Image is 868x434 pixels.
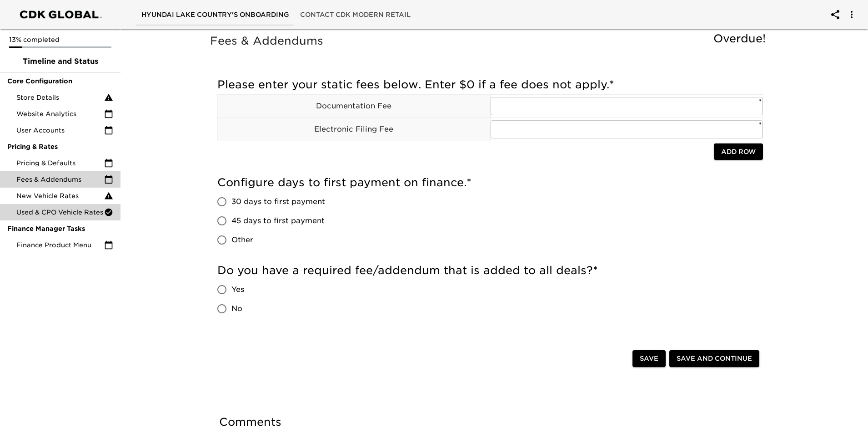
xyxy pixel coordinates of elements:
[231,303,242,314] span: No
[231,235,253,245] span: Other
[231,284,244,295] span: Yes
[841,4,863,26] button: account of current user
[231,196,325,207] span: 30 days to first payment
[7,56,113,67] span: Timeline and Status
[231,215,325,226] span: 45 days to first payment
[721,146,756,158] span: Add Row
[217,77,763,92] h5: Please enter your static fees below. Enter $0 if a fee does not apply.
[219,415,761,429] h5: Comments
[217,263,763,278] h5: Do you have a required fee/addendum that is added to all deals?
[218,101,490,112] p: Documentation Fee
[714,143,763,160] button: Add Row
[669,350,759,367] button: Save and Continue
[16,208,104,217] span: Used & CPO Vehicle Rates
[16,109,104,118] span: Website Analytics
[218,124,490,135] p: Electronic Filing Fee
[9,35,111,44] p: 13% completed
[210,34,770,48] h5: Fees & Addendums
[632,350,666,367] button: Save
[141,9,289,20] span: Hyundai Lake Country's Onboarding
[300,9,411,20] span: Contact CDK Modern Retail
[824,4,846,26] button: account of current user
[677,353,752,364] span: Save and Continue
[16,240,104,250] span: Finance Product Menu
[7,224,113,233] span: Finance Manager Tasks
[16,93,104,102] span: Store Details
[713,32,766,45] span: Overdue!
[640,353,658,364] span: Save
[16,175,104,184] span: Fees & Addendums
[16,126,104,135] span: User Accounts
[7,142,113,151] span: Pricing & Rates
[16,158,104,168] span: Pricing & Defaults
[217,175,763,190] h5: Configure days to first payment on finance.
[7,77,113,86] span: Core Configuration
[16,191,104,200] span: New Vehicle Rates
